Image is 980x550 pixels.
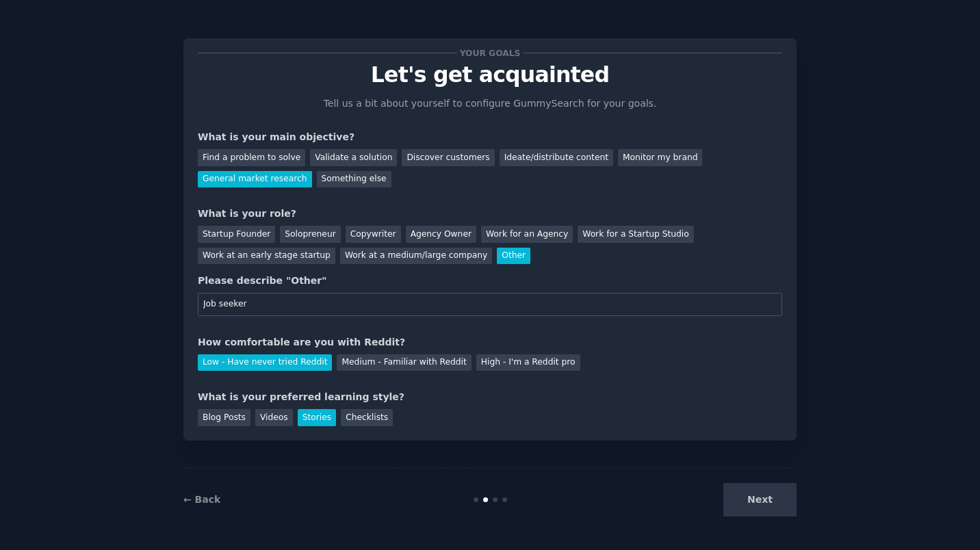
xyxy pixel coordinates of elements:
[476,354,580,371] div: High - I'm a Reddit pro
[198,354,332,371] div: Low - Have never tried Reddit
[198,390,782,404] div: What is your preferred learning style?
[198,293,782,316] input: Your role
[500,149,613,166] div: Ideate/distribute content
[298,409,336,426] div: Stories
[198,149,305,166] div: Find a problem to solve
[198,171,312,188] div: General market research
[337,354,471,371] div: Medium - Familiar with Reddit
[457,46,523,60] span: Your goals
[497,248,530,265] div: Other
[310,149,397,166] div: Validate a solution
[402,149,494,166] div: Discover customers
[198,207,782,221] div: What is your role?
[198,409,250,426] div: Blog Posts
[198,226,275,243] div: Startup Founder
[317,171,391,188] div: Something else
[183,494,220,505] a: ← Back
[406,226,476,243] div: Agency Owner
[346,226,401,243] div: Copywriter
[280,226,340,243] div: Solopreneur
[198,274,782,288] div: Please describe "Other"
[578,226,693,243] div: Work for a Startup Studio
[618,149,702,166] div: Monitor my brand
[198,248,335,265] div: Work at an early stage startup
[341,409,393,426] div: Checklists
[318,96,662,111] p: Tell us a bit about yourself to configure GummySearch for your goals.
[481,226,573,243] div: Work for an Agency
[255,409,293,426] div: Videos
[340,248,492,265] div: Work at a medium/large company
[198,63,782,87] p: Let's get acquainted
[198,335,782,350] div: How comfortable are you with Reddit?
[198,130,782,144] div: What is your main objective?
